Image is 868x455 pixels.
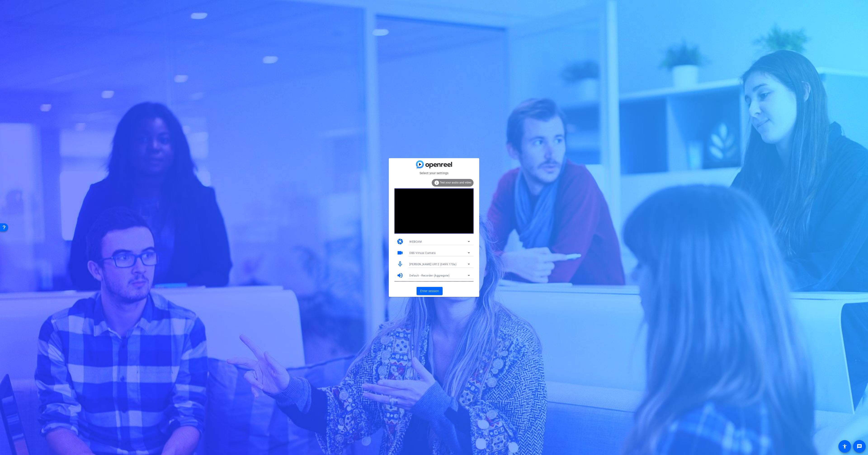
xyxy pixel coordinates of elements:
mat-icon: message [857,444,862,449]
button: Enter session [417,287,443,295]
mat-icon: mic_none [397,261,403,267]
span: [PERSON_NAME] UR12 (0499:170a) [409,263,456,266]
mat-icon: info [434,180,439,185]
span: OBS Virtual Camera [409,251,436,255]
mat-icon: videocam [397,249,403,256]
mat-card-subtitle: Select your settings [389,171,479,176]
mat-icon: accessibility [842,444,847,449]
mat-icon: camera [397,238,403,245]
span: WEBCAM [409,240,422,243]
span: Test your audio and video [440,181,471,184]
img: blue-gradient.svg [416,160,452,168]
span: Enter session [420,289,439,293]
mat-icon: volume_up [397,272,403,279]
span: Default - Recorder (Aggregate) [409,274,449,277]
